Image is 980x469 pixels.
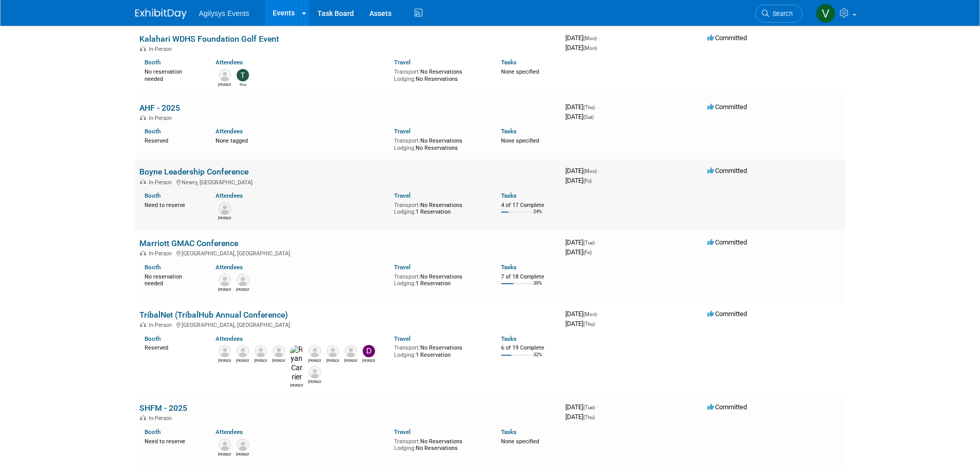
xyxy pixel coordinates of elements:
[394,145,416,151] span: Lodging:
[145,128,161,135] a: Booth
[583,45,597,51] span: (Mon)
[219,69,231,81] img: Ryan Litsey
[533,281,542,294] td: 39%
[255,345,267,357] img: Jay Baluyot
[583,240,595,246] span: (Tue)
[149,415,175,422] span: In-Person
[140,250,146,255] img: In-Person Event
[345,345,357,357] img: Jason Strunka
[583,321,595,327] span: (Thu)
[394,128,411,135] a: Travel
[216,128,243,135] a: Attendees
[565,248,592,256] span: [DATE]
[501,202,557,209] div: 4 of 17 Complete
[272,357,285,363] div: John Cleverly
[501,59,516,66] a: Tasks
[583,405,595,410] span: (Tue)
[139,403,187,413] a: SHFM - 2025
[394,135,486,151] div: No Reservations No Reservations
[394,273,420,280] span: Transport:
[565,403,598,411] span: [DATE]
[583,36,597,41] span: (Mon)
[145,428,161,436] a: Booth
[216,335,243,342] a: Attendees
[216,428,243,436] a: Attendees
[394,352,416,358] span: Lodging:
[216,135,386,145] div: None tagged
[501,128,516,135] a: Tasks
[363,345,375,357] img: Darren Student
[140,415,146,420] img: In-Person Event
[218,357,231,363] div: Kevin Hibbs
[308,357,321,363] div: Robert Egan
[583,311,597,317] span: (Mon)
[394,436,486,452] div: No Reservations No Reservations
[501,428,516,436] a: Tasks
[583,178,592,184] span: (Fri)
[149,250,175,257] span: In-Person
[218,81,231,88] div: Ryan Litsey
[755,5,803,23] a: Search
[273,345,285,357] img: John Cleverly
[145,59,161,66] a: Booth
[394,280,416,287] span: Lodging:
[254,357,267,363] div: Jay Baluyot
[583,105,595,110] span: (Thu)
[145,342,201,352] div: Reserved
[394,66,486,82] div: No Reservations No Reservations
[565,44,597,51] span: [DATE]
[218,215,231,221] div: Pamela McConnell
[140,115,146,120] img: In-Person Event
[501,438,539,445] span: None specified
[216,192,243,199] a: Attendees
[344,357,357,363] div: Jason Strunka
[394,202,420,209] span: Transport:
[394,68,420,75] span: Transport:
[533,209,542,223] td: 24%
[394,76,416,82] span: Lodging:
[139,320,557,328] div: [GEOGRAPHIC_DATA], [GEOGRAPHIC_DATA]
[145,264,161,271] a: Booth
[308,378,321,385] div: Merri Zibert
[139,249,557,257] div: [GEOGRAPHIC_DATA], [GEOGRAPHIC_DATA]
[583,414,595,420] span: (Thu)
[583,114,594,120] span: (Sat)
[501,344,557,352] div: 6 of 19 Complete
[769,10,793,18] span: Search
[707,34,747,42] span: Committed
[236,286,249,292] div: Dan Bell
[394,192,411,199] a: Travel
[139,103,180,113] a: AHF - 2025
[707,103,747,111] span: Committed
[237,345,249,357] img: Paul Amodio
[216,264,243,271] a: Attendees
[139,310,288,320] a: TribalNet (TribalHub Annual Conference)
[565,103,598,111] span: [DATE]
[145,436,201,445] div: Need to reserve
[394,428,411,436] a: Travel
[565,238,598,246] span: [DATE]
[565,177,592,184] span: [DATE]
[149,179,175,186] span: In-Person
[362,357,375,363] div: Darren Student
[309,366,321,378] img: Merri Zibert
[140,179,146,184] img: In-Person Event
[598,34,600,42] span: -
[139,167,248,177] a: Boyne Leadership Conference
[565,113,594,120] span: [DATE]
[565,413,595,421] span: [DATE]
[149,115,175,121] span: In-Person
[139,178,557,186] div: Newry, [GEOGRAPHIC_DATA]
[707,167,747,175] span: Committed
[394,445,416,451] span: Lodging:
[149,46,175,53] span: In-Person
[237,439,249,451] img: Jim Brown
[145,200,201,209] div: Need to reserve
[218,286,231,292] div: Russell Carlson
[501,335,516,342] a: Tasks
[598,310,600,318] span: -
[394,137,420,144] span: Transport:
[394,200,486,216] div: No Reservations 1 Reservation
[565,34,600,42] span: [DATE]
[145,335,161,342] a: Booth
